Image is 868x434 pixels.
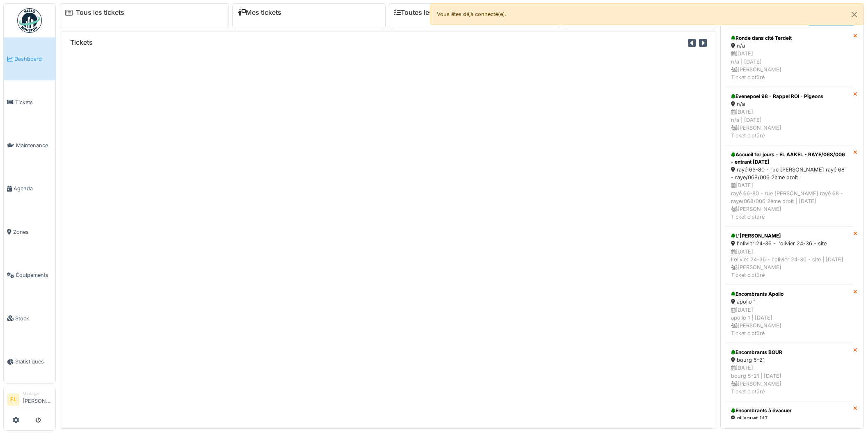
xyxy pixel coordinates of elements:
span: Tickets [15,98,52,106]
a: L'[PERSON_NAME] l'olivier 24-36 - l'olivier 24-36 - site [DATE]l'olivier 24-36 - l'olivier 24-36 ... [726,226,853,285]
div: Vous êtes déjà connecté(e). [430,3,864,25]
div: apollo 1 [731,298,848,306]
span: Zones [13,228,52,236]
span: Équipements [16,271,52,279]
a: Maintenance [4,124,55,167]
li: FL [7,393,19,406]
button: Close [845,4,863,25]
div: [DATE] rayé 66-80 - rue [PERSON_NAME] rayé 68 - raye/068/006 2ème droit | [DATE] [PERSON_NAME] Ti... [731,181,848,221]
div: Evenepoel 98 - Rappel ROI - Pigeons [731,93,848,100]
div: [DATE] bourg 5-21 | [DATE] [PERSON_NAME] Ticket clotûré [731,364,848,395]
h6: Tickets [70,39,93,46]
a: FL Manager[PERSON_NAME] [7,391,52,410]
a: Dashboard [4,37,55,80]
a: Équipements [4,254,55,297]
div: Encombrants à évacuer [731,407,848,414]
div: gilisquet 147 [731,414,848,422]
div: l'olivier 24-36 - l'olivier 24-36 - site [731,240,848,247]
img: Badge_color-CXgf-gQk.svg [17,8,42,33]
div: [DATE] l'olivier 24-36 - l'olivier 24-36 - site | [DATE] [PERSON_NAME] Ticket clotûré [731,248,848,279]
li: [PERSON_NAME] [23,391,52,408]
div: bourg 5-21 [731,356,848,364]
div: Manager [23,391,52,397]
a: Statistiques [4,340,55,383]
span: Agenda [14,185,52,192]
a: Tickets [4,80,55,123]
div: Ronde dans cité Terdelt [731,34,848,42]
div: n/a [731,100,848,108]
a: Stock [4,297,55,340]
a: Zones [4,210,55,254]
div: [DATE] n/a | [DATE] [PERSON_NAME] Ticket clotûré [731,50,848,81]
a: Encombrants BOUR bourg 5-21 [DATE]bourg 5-21 | [DATE] [PERSON_NAME]Ticket clotûré [726,343,853,401]
a: Encombrants Apollo apollo 1 [DATE]apollo 1 | [DATE] [PERSON_NAME]Ticket clotûré [726,285,853,343]
a: Accueil 1er jours - EL AAKEL - RAYE/068/006 - entrant [DATE] rayé 66-80 - rue [PERSON_NAME] rayé ... [726,145,853,226]
a: Tous les tickets [76,9,124,16]
div: [DATE] n/a | [DATE] [PERSON_NAME] Ticket clotûré [731,108,848,139]
span: Statistiques [15,358,52,365]
a: Toutes les tâches [394,9,455,16]
span: Maintenance [16,142,52,149]
div: Accueil 1er jours - EL AAKEL - RAYE/068/006 - entrant [DATE] [731,151,848,166]
div: Encombrants BOUR [731,349,848,356]
div: Encombrants Apollo [731,290,848,298]
a: Mes tickets [238,9,281,16]
a: Evenepoel 98 - Rappel ROI - Pigeons n/a [DATE]n/a | [DATE] [PERSON_NAME]Ticket clotûré [726,87,853,145]
div: [DATE] apollo 1 | [DATE] [PERSON_NAME] Ticket clotûré [731,306,848,338]
div: L'[PERSON_NAME] [731,232,848,240]
div: n/a [731,42,848,50]
a: Ronde dans cité Terdelt n/a [DATE]n/a | [DATE] [PERSON_NAME]Ticket clotûré [726,29,853,87]
span: Stock [15,315,52,322]
span: Dashboard [14,55,52,63]
a: Agenda [4,167,55,210]
div: rayé 66-80 - rue [PERSON_NAME] rayé 68 - raye/068/006 2ème droit [731,166,848,181]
